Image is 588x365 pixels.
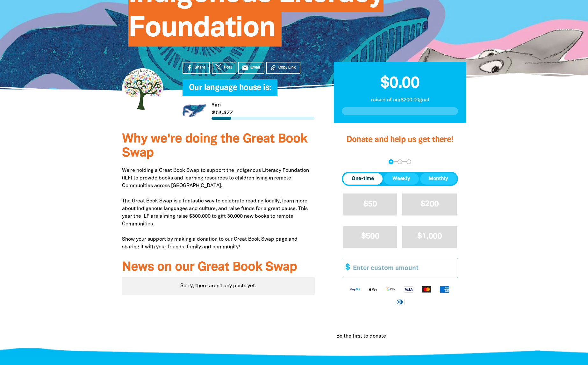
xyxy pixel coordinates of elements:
span: Share [195,65,205,70]
span: Weekly [392,175,410,183]
span: Our language house is: [189,84,271,96]
button: One-time [343,173,383,185]
span: $200 [420,201,439,208]
a: Share [183,62,210,74]
button: Weekly [384,173,419,185]
button: Navigate to step 3 of 3 to enter your payment details [406,159,411,164]
span: Email [250,65,260,70]
img: Google Pay logo [382,286,400,293]
span: $1,000 [417,233,442,240]
button: $50 [343,193,398,215]
div: Paginated content [122,277,315,295]
p: Be the first to donate [336,332,386,340]
span: Why we're doing the Great Book Swap [122,133,307,159]
a: Post [212,62,236,74]
a: emailEmail [238,62,264,74]
span: One-time [352,175,374,183]
span: Copy Link [278,65,296,70]
p: raised of our $200.00 goal [342,96,458,104]
img: Mastercard logo [418,286,435,293]
div: Donation frequency [342,172,458,186]
div: Available payment methods [342,281,458,310]
button: $1,000 [402,226,457,248]
button: Copy Link [266,62,300,74]
p: We're holding a Great Book Swap to support the Indigenous Literacy Foundation (ILF) to provide bo... [122,167,315,251]
button: Navigate to step 2 of 3 to enter your details [398,159,402,164]
input: Enter custom amount [348,258,458,278]
img: American Express logo [435,286,453,293]
button: $500 [343,226,398,248]
span: $500 [361,233,379,240]
span: $ [342,258,350,278]
button: $200 [402,193,457,215]
img: Paypal logo [346,286,364,293]
span: $50 [363,201,377,208]
button: Navigate to step 1 of 3 to enter your donation amount [389,159,393,164]
h3: News on our Great Book Swap [122,260,315,274]
h6: My Team [183,90,315,94]
span: $0.00 [380,76,419,91]
i: email [242,64,248,71]
span: Post [224,65,232,70]
img: Apple Pay logo [364,286,382,293]
span: Donate and help us get there! [347,136,454,143]
img: Visa logo [400,286,418,293]
div: Sorry, there aren't any posts yet. [122,277,315,295]
button: Monthly [420,173,457,185]
div: Donation stream [334,325,466,348]
span: Monthly [429,175,448,183]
